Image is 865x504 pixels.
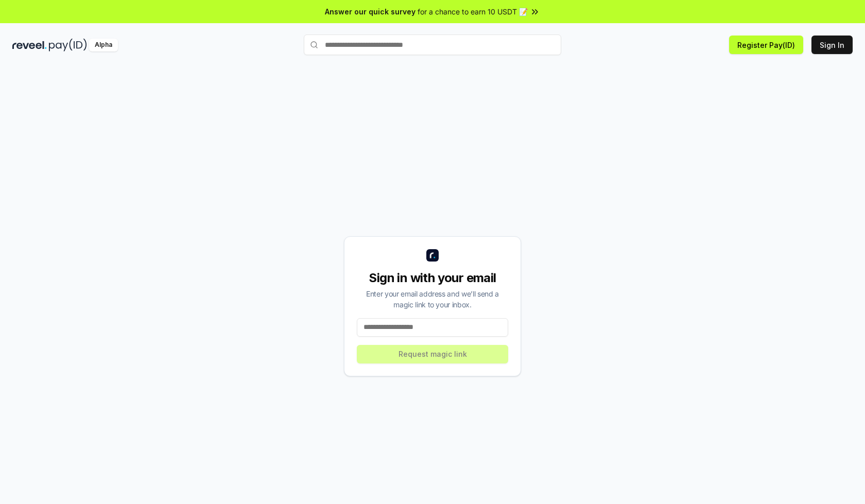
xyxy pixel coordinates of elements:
div: Alpha [89,39,118,51]
button: Sign In [811,36,853,54]
button: Register Pay(ID) [729,36,803,54]
span: for a chance to earn 10 USDT 📝 [418,6,528,17]
div: Enter your email address and we’ll send a magic link to your inbox. [357,288,508,310]
div: Sign in with your email [357,270,508,286]
span: Answer our quick survey [325,6,416,17]
img: pay_id [49,39,87,51]
img: reveel_dark [12,39,47,51]
img: logo_small [426,249,439,262]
